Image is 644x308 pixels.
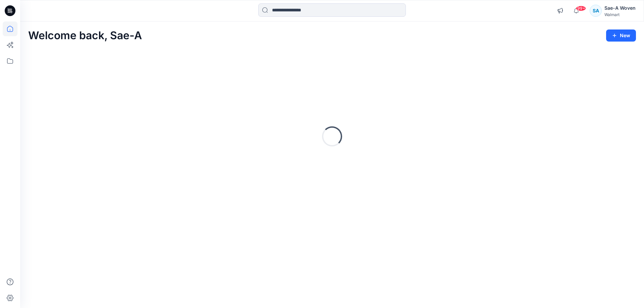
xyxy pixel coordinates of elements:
div: SA [590,5,602,17]
span: 99+ [576,6,586,11]
h2: Welcome back, Sae-A [28,29,142,42]
div: Sae-A Woven [604,4,636,12]
div: Walmart [604,12,636,17]
button: New [606,29,636,42]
